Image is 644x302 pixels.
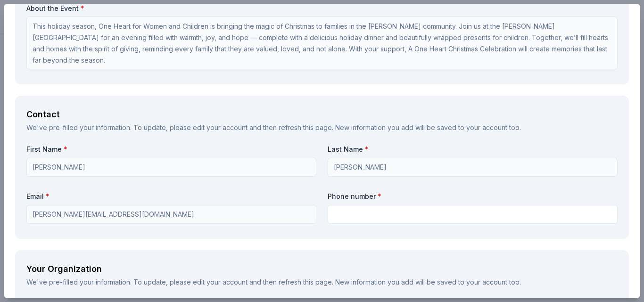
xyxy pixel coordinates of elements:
[26,16,618,69] textarea: This holiday season, One Heart for Women and Children is bringing the magic of Christmas to famil...
[26,277,618,288] div: We've pre-filled your information. To update, please and then refresh this page. New information ...
[193,278,248,286] a: edit your account
[328,192,618,201] label: Phone number
[26,261,618,277] div: Your Organization
[26,4,618,13] label: About the Event
[193,123,248,131] a: edit your account
[26,192,316,201] label: Email
[26,107,618,122] div: Contact
[26,145,316,154] label: First Name
[328,145,618,154] label: Last Name
[26,122,618,133] div: We've pre-filled your information. To update, please and then refresh this page. New information ...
